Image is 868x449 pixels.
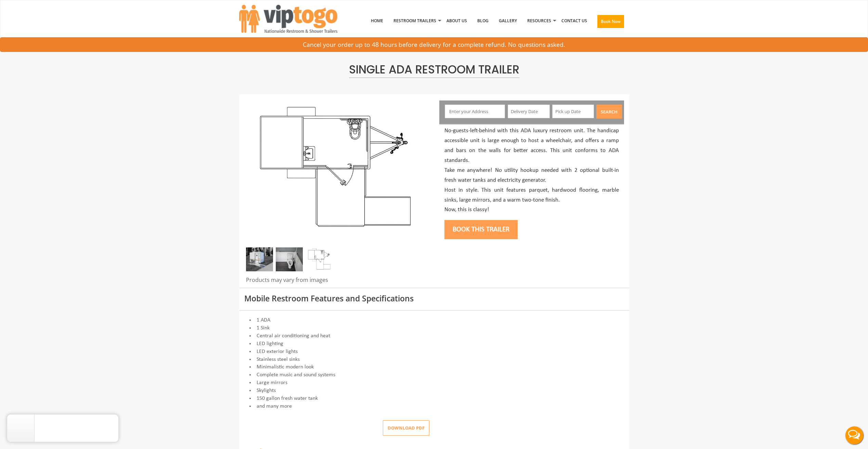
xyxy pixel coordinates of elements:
[441,3,472,39] a: About Us
[244,403,624,410] li: and many more
[246,247,273,271] img: Single ADA
[522,3,556,39] a: Resources
[383,420,429,436] button: Download pdf
[244,316,624,324] li: 1 ADA
[444,126,619,215] p: No-guests-left-behind with this ADA luxury restroom unit. The handicap accessible unit is large e...
[306,247,333,271] img: Single ADA plan
[244,294,624,303] h3: Mobile Restroom Features and Specifications
[244,395,624,403] li: 150 gallon fresh water tank
[244,387,624,395] li: Skylights
[494,3,522,39] a: Gallery
[841,422,868,449] button: Live Chat
[244,324,624,332] li: 1 Sink
[244,100,429,237] img: Single ADA
[366,3,388,39] a: Home
[276,247,303,271] img: Single ADA Inside-min
[349,62,519,78] span: Single ADA Restroom Trailer
[244,356,624,364] li: Stainless steel sinks
[592,3,629,43] a: Book Now
[552,105,594,118] input: Pick up Date
[444,220,518,239] button: Book this trailer
[244,340,624,348] li: LED lighting
[596,105,622,119] button: Search
[244,332,624,340] li: Central air conditioning and heat
[244,276,429,288] div: Products may vary from images
[239,5,337,33] img: VIPTOGO
[244,348,624,356] li: LED exterior lights
[244,379,624,387] li: Large mirrors
[244,363,624,371] li: Minimalistic modern look
[472,3,494,39] a: Blog
[556,3,592,39] a: Contact Us
[377,425,429,431] a: Download pdf
[388,3,441,39] a: Restroom Trailers
[445,105,505,118] input: Enter your Address
[508,105,550,118] input: Delivery Date
[244,371,624,379] li: Complete music and sound systems
[597,15,624,28] button: Book Now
